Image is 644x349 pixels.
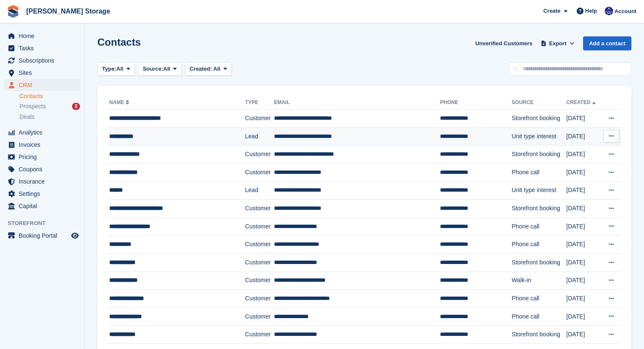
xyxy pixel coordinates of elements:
[7,5,19,18] img: stora-icon-8386f47178a22dfd0bd8f6a31ec36ba5ce8667c1dd55bd0f319d3a0aa187defe.svg
[605,7,613,15] img: Ross Watt
[19,188,69,200] span: Settings
[4,67,80,79] a: menu
[566,236,601,254] td: [DATE]
[245,253,274,272] td: Customer
[245,217,274,236] td: Customer
[245,110,274,128] td: Customer
[4,176,80,187] a: menu
[566,290,601,308] td: [DATE]
[19,139,69,151] span: Invoices
[245,96,274,110] th: Type
[70,231,80,241] a: Preview store
[97,36,141,48] h1: Contacts
[138,62,182,76] button: Source: All
[19,92,80,100] a: Contacts
[102,65,116,73] span: Type:
[539,36,576,50] button: Export
[583,36,631,50] a: Add a contact
[566,110,601,128] td: [DATE]
[566,308,601,326] td: [DATE]
[566,99,597,105] a: Created
[19,126,69,138] span: Analytics
[4,42,80,54] a: menu
[109,99,131,105] a: Name
[8,219,84,228] span: Storefront
[72,103,80,110] div: 2
[511,96,566,110] th: Source
[19,176,69,187] span: Insurance
[19,67,69,79] span: Sites
[19,55,69,66] span: Subscriptions
[245,236,274,254] td: Customer
[19,30,69,42] span: Home
[4,163,80,175] a: menu
[163,65,171,73] span: All
[566,127,601,146] td: [DATE]
[245,290,274,308] td: Customer
[549,39,567,48] span: Export
[511,217,566,236] td: Phone call
[511,146,566,164] td: Storefront booking
[4,230,80,242] a: menu
[543,7,560,15] span: Create
[245,181,274,200] td: Lead
[566,326,601,344] td: [DATE]
[511,308,566,326] td: Phone call
[19,79,69,91] span: CRM
[4,79,80,91] a: menu
[614,7,636,16] span: Account
[4,126,80,138] a: menu
[143,65,163,73] span: Source:
[511,163,566,181] td: Phone call
[245,200,274,218] td: Customer
[19,113,35,121] span: Deals
[245,326,274,344] td: Customer
[566,217,601,236] td: [DATE]
[511,236,566,254] td: Phone call
[97,62,135,76] button: Type: All
[185,62,232,76] button: Created: All
[4,30,80,42] a: menu
[19,102,46,110] span: Prospects
[19,102,80,111] a: Prospects 2
[511,110,566,128] td: Storefront booking
[566,181,601,200] td: [DATE]
[245,127,274,146] td: Lead
[190,66,212,72] span: Created:
[4,200,80,212] a: menu
[245,146,274,164] td: Customer
[472,36,536,50] a: Unverified Customers
[440,96,511,110] th: Phone
[566,200,601,218] td: [DATE]
[23,4,113,18] a: [PERSON_NAME] Storage
[19,42,69,54] span: Tasks
[19,113,80,121] a: Deals
[511,290,566,308] td: Phone call
[4,139,80,151] a: menu
[19,230,69,242] span: Booking Portal
[19,163,69,175] span: Coupons
[566,146,601,164] td: [DATE]
[4,188,80,200] a: menu
[511,326,566,344] td: Storefront booking
[245,272,274,290] td: Customer
[245,308,274,326] td: Customer
[245,163,274,181] td: Customer
[213,66,221,72] span: All
[511,253,566,272] td: Storefront booking
[566,163,601,181] td: [DATE]
[274,96,440,110] th: Email
[511,272,566,290] td: Walk-in
[116,65,124,73] span: All
[4,55,80,66] a: menu
[511,127,566,146] td: Unit type interest
[566,253,601,272] td: [DATE]
[19,151,69,163] span: Pricing
[585,7,597,15] span: Help
[566,272,601,290] td: [DATE]
[511,181,566,200] td: Unit type interest
[19,200,69,212] span: Capital
[511,200,566,218] td: Storefront booking
[4,151,80,163] a: menu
